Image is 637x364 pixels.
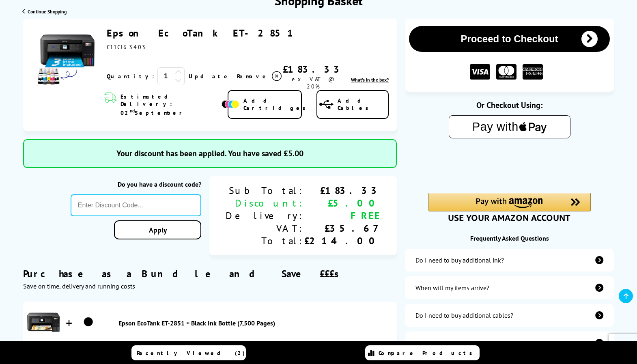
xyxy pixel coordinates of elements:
[27,306,60,338] img: Epson EcoTank ET-2851 + Black Ink Bottle (7,500 Pages)
[114,220,201,239] a: Apply
[107,73,154,80] span: Quantity:
[23,282,397,290] div: Save on time, delivery and running costs
[304,235,381,247] div: £214.00
[118,319,393,327] a: Epson EcoTank ET-2851 + Black Ink Bottle (7,500 Pages)
[130,108,135,114] sup: nd
[107,27,297,39] a: Epson EcoTank ET-2851
[222,100,239,108] img: Add Cartridges
[118,340,195,353] span: £200.43
[116,148,303,159] span: Your discount has been applied. You have saved £5.00
[338,97,388,112] span: Add Cables
[189,73,230,80] a: Update
[405,332,614,354] a: secure-website
[22,9,67,15] a: Continue Shopping
[226,197,304,209] div: Discount:
[71,180,201,188] div: Do you have a discount code?
[28,9,67,15] span: Continue Shopping
[304,209,381,222] div: FREE
[405,100,614,110] div: Or Checkout Using:
[365,345,480,360] a: Compare Products
[405,234,614,242] div: Frequently Asked Questions
[226,184,304,197] div: Sub Total:
[131,345,246,360] a: Recently Viewed (2)
[121,93,220,116] span: Estimated Delivery: 02 September
[496,64,516,80] img: MASTER CARD
[405,304,614,327] a: additional-cables
[415,284,489,292] div: When will my items arrive?
[405,276,614,299] a: items-arrive
[379,349,477,357] span: Compare Products
[304,222,381,235] div: £35.67
[415,256,504,264] div: Do I need to buy additional ink?
[237,70,283,82] a: Delete item from your basket
[428,193,591,221] div: Amazon Pay - Use your Amazon account
[304,184,381,197] div: £183.33
[137,349,245,357] span: Recently Viewed (2)
[226,222,304,235] div: VAT:
[107,43,146,51] span: C11CJ63403
[405,249,614,271] a: additional-ink
[470,64,490,80] img: VISA
[37,27,97,88] img: Epson EcoTank ET-2851
[23,255,397,290] div: Purchase as a Bundle and Save £££s
[415,339,492,347] div: How secure is this website?
[203,340,282,353] span: £240.52
[428,151,591,179] iframe: PayPal
[226,235,304,247] div: Total:
[78,312,99,332] img: Epson EcoTank ET-2851 + Black Ink Bottle (7,500 Pages)
[237,73,269,80] span: Remove
[243,97,310,112] span: Add Cartridges
[71,194,201,216] input: Enter Discount Code...
[351,77,389,83] span: What's in the box?
[409,26,610,52] button: Proceed to Checkout
[351,77,389,83] a: lnk_inthebox
[226,209,304,222] div: Delivery:
[283,63,343,75] div: £183.33
[415,311,513,319] div: Do I need to buy additional cables?
[292,75,334,90] span: ex VAT @ 20%
[523,64,543,80] img: American Express
[304,197,381,209] div: £5.00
